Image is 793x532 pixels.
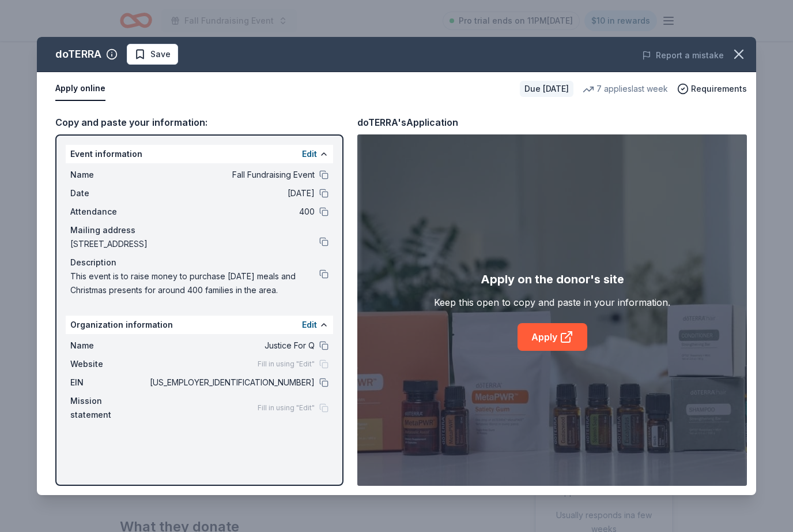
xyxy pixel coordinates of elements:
[70,357,148,371] span: Website
[70,339,148,353] span: Name
[150,47,171,61] span: Save
[302,147,317,161] button: Edit
[66,316,333,334] div: Organization information
[55,77,105,101] button: Apply online
[148,376,315,389] span: [US_EMPLOYER_IDENTIFICATION_NUMBER]
[302,318,317,332] button: Edit
[70,168,148,182] span: Name
[127,44,178,65] button: Save
[70,376,148,389] span: EIN
[520,81,573,97] div: Due [DATE]
[70,223,328,237] div: Mailing address
[148,205,315,219] span: 400
[70,269,319,297] span: This event is to raise money to purchase [DATE] meals and Christmas presents for around 400 famil...
[258,359,315,369] span: Fill in using "Edit"
[258,403,315,413] span: Fill in using "Edit"
[148,339,315,353] span: Justice For Q
[518,323,587,351] a: Apply
[55,45,101,63] div: doTERRA
[642,48,724,62] button: Report a mistake
[583,82,668,96] div: 7 applies last week
[70,205,148,219] span: Attendance
[481,270,624,289] div: Apply on the donor's site
[70,186,148,200] span: Date
[148,186,315,200] span: [DATE]
[70,394,148,422] span: Mission statement
[66,145,333,163] div: Event information
[434,295,670,309] div: Keep this open to copy and paste in your information.
[677,82,747,96] button: Requirements
[70,256,328,269] div: Description
[148,168,315,182] span: Fall Fundraising Event
[691,82,747,96] span: Requirements
[55,115,343,130] div: Copy and paste your information:
[357,115,458,130] div: doTERRA's Application
[70,237,319,251] span: [STREET_ADDRESS]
